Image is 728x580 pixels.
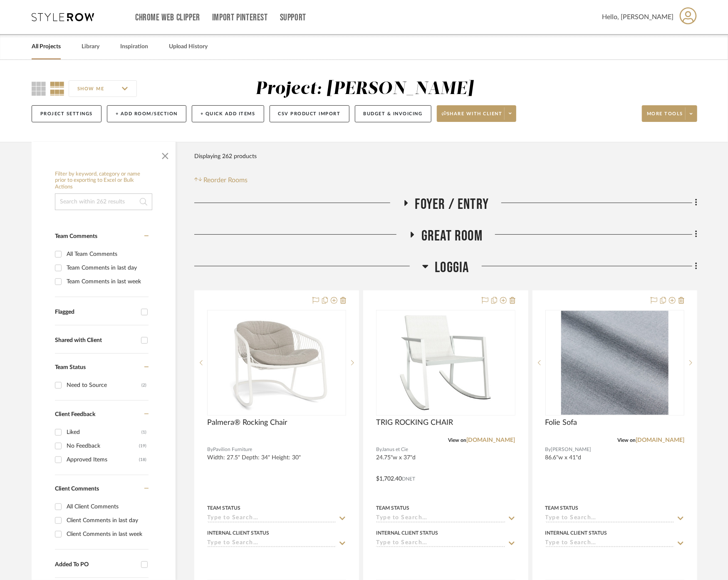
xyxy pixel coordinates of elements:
[139,439,146,453] div: (19)
[82,41,99,52] a: Library
[207,446,213,454] span: By
[67,275,146,288] div: Team Comments in last week
[217,311,336,415] img: Palmera® Rocking Chair
[55,411,95,417] span: Client Feedback
[157,146,173,163] button: Close
[55,337,137,344] div: Shared with Client
[376,418,453,427] span: TRIG ROCKING CHAIR
[636,437,684,443] a: [DOMAIN_NAME]
[280,14,306,21] a: Support
[55,171,152,191] h6: Filter by keyword, category or name prior to exporting to Excel or Bulk Actions
[67,500,146,513] div: All Client Comments
[32,41,61,52] a: All Projects
[67,453,139,466] div: Approved Items
[435,259,469,277] span: Loggia
[376,446,382,454] span: By
[545,418,577,427] span: Folie Sofa
[355,105,431,122] button: Budget & Invoicing
[545,446,551,454] span: By
[642,105,697,122] button: More tools
[67,261,146,275] div: Team Comments in last day
[421,227,483,245] span: Great Room
[67,248,146,261] div: All Team Comments
[617,438,636,443] span: View on
[376,529,438,537] div: Internal Client Status
[376,540,505,548] input: Type to Search…
[545,504,579,512] div: Team Status
[213,446,252,454] span: Pavilion Furniture
[141,379,146,392] div: (2)
[647,111,683,123] span: More tools
[207,504,240,512] div: Team Status
[135,14,200,21] a: Chrome Web Clipper
[442,111,503,123] span: Share with client
[169,41,208,52] a: Upload History
[207,529,269,537] div: Internal Client Status
[120,41,148,52] a: Inspiration
[55,486,99,492] span: Client Comments
[376,504,409,512] div: Team Status
[376,515,505,523] input: Type to Search…
[204,175,248,185] span: Reorder Rooms
[545,529,607,537] div: Internal Client Status
[415,196,489,213] span: Foyer / Entry
[32,105,102,122] button: Project Settings
[437,105,517,122] button: Share with client
[67,379,141,392] div: Need to Source
[212,14,268,21] a: Import Pinterest
[67,528,146,541] div: Client Comments in last week
[394,311,498,415] img: TRIG ROCKING CHAIR
[207,418,287,427] span: Palmera® Rocking Chair
[382,446,408,454] span: Janus et Cie
[194,175,248,185] button: Reorder Rooms
[270,105,349,122] button: CSV Product Import
[545,515,674,523] input: Type to Search…
[545,540,674,548] input: Type to Search…
[55,233,97,239] span: Team Comments
[55,561,137,568] div: Added To PO
[67,439,139,453] div: No Feedback
[67,426,141,439] div: Liked
[602,12,674,22] span: Hello, [PERSON_NAME]
[448,438,467,443] span: View on
[207,515,336,523] input: Type to Search…
[467,437,515,443] a: [DOMAIN_NAME]
[255,80,473,98] div: Project: [PERSON_NAME]
[67,514,146,527] div: Client Comments in last day
[55,309,137,316] div: Flagged
[551,446,592,454] span: [PERSON_NAME]
[55,193,152,210] input: Search within 262 results
[141,426,146,439] div: (1)
[207,540,336,548] input: Type to Search…
[107,105,186,122] button: + Add Room/Section
[192,105,264,122] button: + Quick Add Items
[561,311,668,415] img: Folie Sofa
[55,364,86,370] span: Team Status
[194,148,257,165] div: Displaying 262 products
[139,453,146,466] div: (18)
